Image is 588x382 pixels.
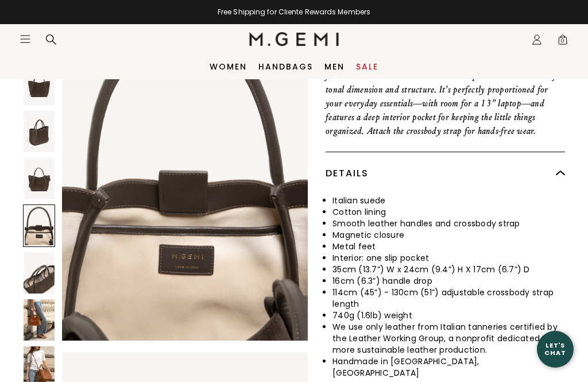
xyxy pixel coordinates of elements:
[24,158,55,199] img: The Ursula Tote
[332,264,565,275] li: 35cm (13.7”) W x 24cm (9.4”) H X 17cm (6.7”) D
[332,206,565,218] li: Cotton lining
[210,62,247,71] a: Women
[24,64,55,105] img: The Ursula Tote
[332,195,565,206] li: Italian suede
[258,62,313,71] a: Handbags
[326,55,565,138] p: Rendered in luxuriously soft suede, The [PERSON_NAME] features tubular leather handles that wrap ...
[326,152,565,195] div: Details
[356,62,378,71] a: Sale
[24,252,55,294] img: The Ursula Tote
[332,252,565,264] li: Interior: one slip pocket
[332,241,565,252] li: Metal feet
[537,342,574,356] div: Let's Chat
[332,321,565,356] li: We use only leather from Italian tanneries certified by the Leather Working Group, a nonprofit de...
[324,62,345,71] a: Men
[332,356,565,379] li: Handmade in [GEOGRAPHIC_DATA], [GEOGRAPHIC_DATA]
[20,33,31,45] button: Open site menu
[62,13,308,341] img: The Ursula Tote
[332,218,565,229] li: Smooth leather handles and crossbody strap
[24,111,55,152] img: The Ursula Tote
[557,36,568,48] span: 0
[24,299,55,341] img: The Ursula Tote
[332,229,565,241] li: Magnetic closure
[332,310,565,321] li: 740g (1.6lb) weight
[332,287,565,310] li: 114cm (45”) - 130cm (51”) adjustable crossbody strap length
[249,32,339,46] img: M.Gemi
[332,275,565,287] li: 16cm (6.3”) handle drop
